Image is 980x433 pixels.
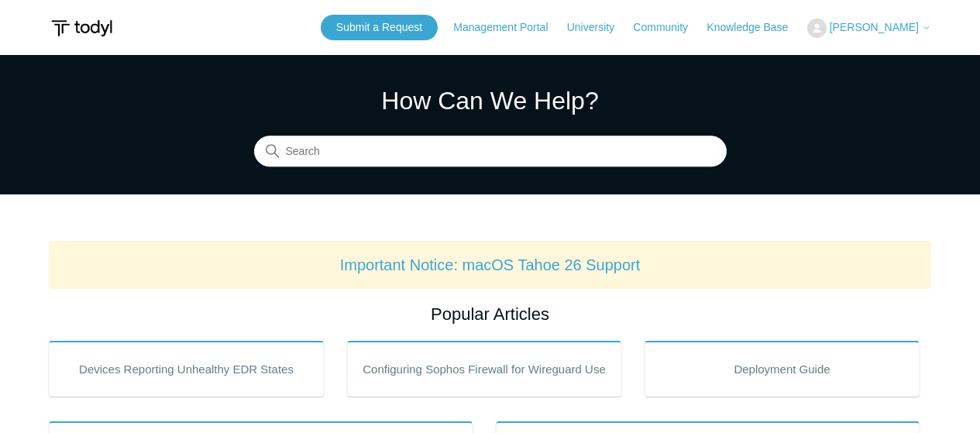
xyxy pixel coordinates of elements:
[645,341,920,397] a: Deployment Guide
[49,341,324,397] a: Devices Reporting Unhealthy EDR States
[49,301,931,327] h2: Popular Articles
[707,19,803,36] a: Knowledge Base
[830,21,919,33] span: [PERSON_NAME]
[347,341,622,397] a: Configuring Sophos Firewall for Wireguard Use
[254,82,727,119] h1: How Can We Help?
[321,15,438,40] a: Submit a Request
[633,19,703,36] a: Community
[254,136,727,167] input: Search
[340,256,641,273] a: Important Notice: macOS Tahoe 26 Support
[567,19,630,36] a: University
[453,19,563,36] a: Management Portal
[807,19,931,38] button: [PERSON_NAME]
[49,14,115,43] img: Todyl Support Center Help Center home page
